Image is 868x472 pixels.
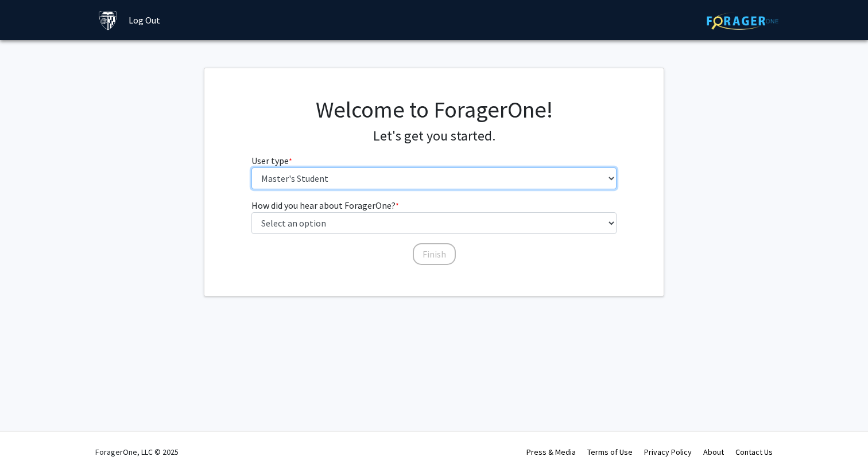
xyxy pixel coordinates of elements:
iframe: Chat [9,420,49,463]
a: About [703,447,724,457]
img: ForagerOne Logo [707,12,778,30]
a: Privacy Policy [644,447,692,457]
div: ForagerOne, LLC © 2025 [95,432,179,472]
a: Contact Us [735,447,773,457]
label: How did you hear about ForagerOne? [251,198,399,212]
a: Terms of Use [587,447,633,457]
img: Johns Hopkins University Logo [98,10,118,30]
button: Finish [413,243,456,265]
label: User type [251,154,292,167]
h4: Let's get you started. [251,128,617,145]
h1: Welcome to ForagerOne! [251,96,617,123]
a: Press & Media [526,447,576,457]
